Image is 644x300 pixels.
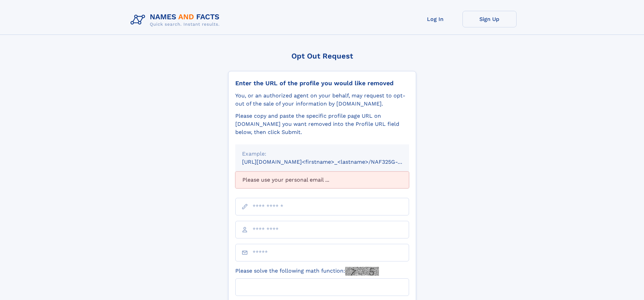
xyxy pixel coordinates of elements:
div: Example: [242,150,402,158]
img: Logo Names and Facts [128,11,225,29]
div: Enter the URL of the profile you would like removed [235,79,409,87]
small: [URL][DOMAIN_NAME]<firstname>_<lastname>/NAF325G-xxxxxxxx [242,159,422,165]
div: Please use your personal email ... [235,171,409,188]
a: Log In [408,11,462,27]
a: Sign Up [462,11,517,27]
div: You, or an authorized agent on your behalf, may request to opt-out of the sale of your informatio... [235,92,409,108]
label: Please solve the following math function: [235,267,379,276]
div: Opt Out Request [228,52,416,60]
div: Please copy and paste the specific profile page URL on [DOMAIN_NAME] you want removed into the Pr... [235,112,409,136]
